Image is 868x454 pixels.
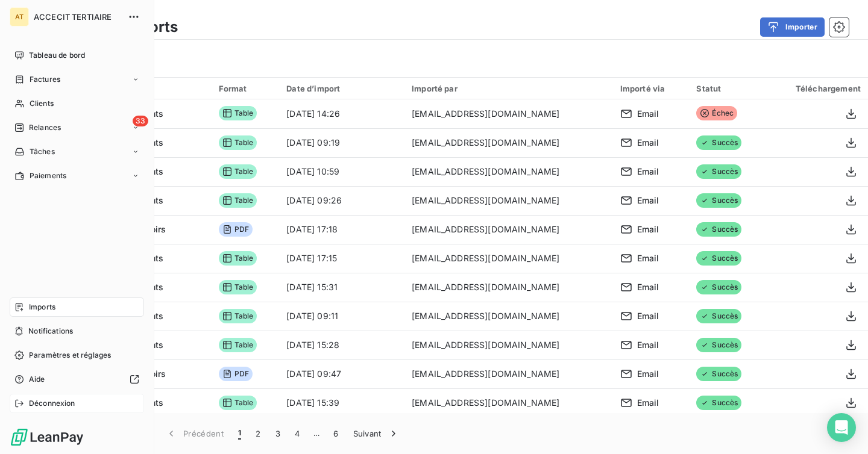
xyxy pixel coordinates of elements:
[760,17,825,37] button: Importer
[219,106,257,120] span: Table
[268,421,288,446] button: 3
[404,99,613,128] td: [EMAIL_ADDRESS][DOMAIN_NAME]
[219,338,257,352] span: Table
[288,421,307,446] button: 4
[404,186,613,215] td: [EMAIL_ADDRESS][DOMAIN_NAME]
[637,281,659,293] span: Email
[637,368,659,380] span: Email
[29,374,45,385] span: Aide
[412,84,606,93] div: Importé par
[158,421,231,446] button: Précédent
[30,170,66,181] span: Paiements
[346,421,407,446] button: Suivant
[773,84,861,93] div: Téléchargement
[219,251,257,266] span: Table
[637,166,659,178] span: Email
[637,310,659,322] span: Email
[30,146,55,157] span: Tâches
[404,273,613,302] td: [EMAIL_ADDRESS][DOMAIN_NAME]
[696,396,741,410] span: Succès
[637,137,659,149] span: Email
[238,428,241,440] span: 1
[279,244,404,273] td: [DATE] 17:15
[279,215,404,244] td: [DATE] 17:18
[279,359,404,388] td: [DATE] 09:47
[219,309,257,323] span: Table
[219,367,253,381] span: PDF
[307,424,326,443] span: …
[133,116,148,126] span: 33
[696,135,741,150] span: Succès
[637,108,659,120] span: Email
[696,309,741,323] span: Succès
[827,413,856,442] div: Open Intercom Messenger
[10,370,144,389] a: Aide
[404,157,613,186] td: [EMAIL_ADDRESS][DOMAIN_NAME]
[219,222,253,237] span: PDF
[696,222,741,237] span: Succès
[28,326,73,337] span: Notifications
[279,331,404,359] td: [DATE] 15:28
[219,193,257,208] span: Table
[279,186,404,215] td: [DATE] 09:26
[404,128,613,157] td: [EMAIL_ADDRESS][DOMAIN_NAME]
[286,84,397,93] div: Date d’import
[404,302,613,331] td: [EMAIL_ADDRESS][DOMAIN_NAME]
[404,331,613,359] td: [EMAIL_ADDRESS][DOMAIN_NAME]
[279,388,404,417] td: [DATE] 15:39
[279,99,404,128] td: [DATE] 14:26
[279,302,404,331] td: [DATE] 09:11
[696,367,741,381] span: Succès
[219,280,257,294] span: Table
[404,388,613,417] td: [EMAIL_ADDRESS][DOMAIN_NAME]
[637,223,659,235] span: Email
[404,244,613,273] td: [EMAIL_ADDRESS][DOMAIN_NAME]
[29,350,111,361] span: Paramètres et réglages
[637,397,659,409] span: Email
[326,421,345,446] button: 6
[219,135,257,150] span: Table
[34,12,121,22] span: ACCECIT TERTIAIRE
[30,74,60,85] span: Factures
[29,398,75,409] span: Déconnexion
[404,359,613,388] td: [EMAIL_ADDRESS][DOMAIN_NAME]
[696,251,741,266] span: Succès
[404,215,613,244] td: [EMAIL_ADDRESS][DOMAIN_NAME]
[279,273,404,302] td: [DATE] 15:31
[30,98,54,109] span: Clients
[231,421,248,446] button: 1
[10,7,29,26] div: AT
[620,84,682,93] div: Importé via
[29,122,61,133] span: Relances
[248,421,268,446] button: 2
[279,157,404,186] td: [DATE] 10:59
[637,194,659,207] span: Email
[696,193,741,208] span: Succès
[219,164,257,179] span: Table
[696,84,758,93] div: Statut
[696,280,741,294] span: Succès
[219,84,272,93] div: Format
[696,164,741,179] span: Succès
[696,338,741,352] span: Succès
[29,302,55,313] span: Imports
[279,128,404,157] td: [DATE] 09:19
[219,396,257,410] span: Table
[10,428,84,447] img: Logo LeanPay
[696,106,737,120] span: Échec
[29,50,85,61] span: Tableau de bord
[637,252,659,264] span: Email
[637,339,659,351] span: Email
